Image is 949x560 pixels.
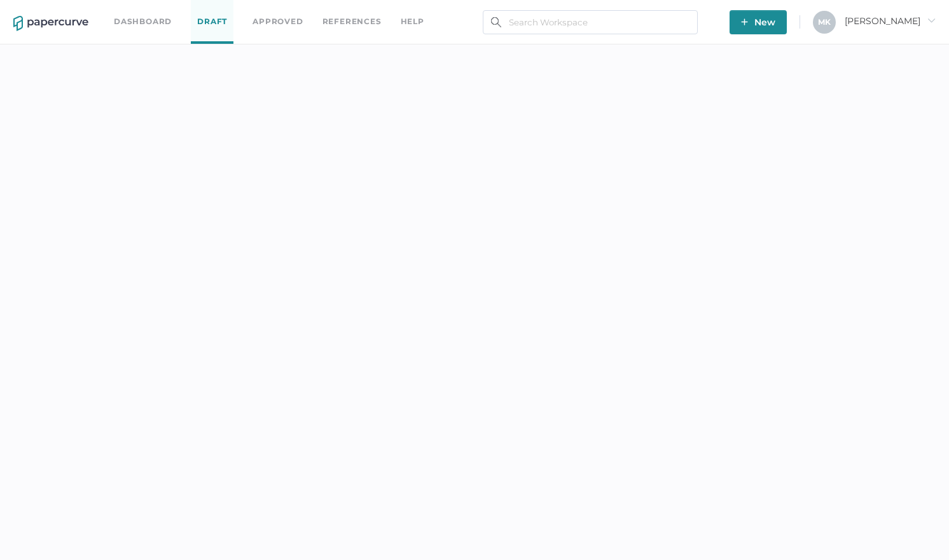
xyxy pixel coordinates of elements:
span: M K [818,17,831,27]
input: Search Workspace [483,10,698,34]
i: arrow_right [927,16,936,25]
div: help [401,15,424,29]
span: [PERSON_NAME] [845,15,936,27]
span: New [741,10,775,34]
button: New [730,10,787,34]
a: References [322,15,382,29]
a: Dashboard [114,15,172,29]
img: search.bf03fe8b.svg [491,17,501,27]
a: Approved [253,15,303,29]
img: plus-white.e19ec114.svg [741,18,748,25]
img: papercurve-logo-colour.7244d18c.svg [13,16,88,31]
